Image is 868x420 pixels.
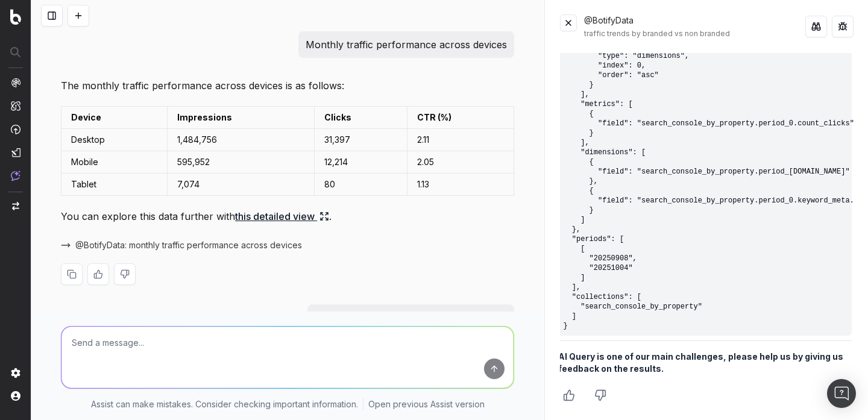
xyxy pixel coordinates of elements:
img: Activation [11,124,20,134]
img: Switch project [12,202,19,210]
p: The monthly traffic performance across devices is as follows: [61,77,514,94]
td: Device [61,107,167,129]
td: 80 [315,174,407,196]
td: Tablet [61,174,167,196]
img: Botify logo [10,9,21,25]
img: Analytics [11,78,20,87]
a: Open previous Assist version [368,398,485,410]
a: this detailed view [235,208,329,225]
button: @BotifyData: monthly traffic performance across devices [61,239,316,251]
td: 12,214 [315,151,407,174]
img: Setting [11,368,20,378]
button: Thumbs up [558,384,580,406]
td: 7,074 [167,174,314,196]
td: 1.13 [407,174,514,196]
p: Traffic trends by branded vs non branded [315,309,507,326]
td: 1,484,756 [167,129,314,151]
b: AI Query is one of our main challenges, please help us by giving us feedback on the results. [558,351,843,374]
td: 595,952 [167,151,314,174]
img: Assist [11,171,20,181]
div: @BotifyData [584,14,805,39]
div: traffic trends by branded vs non branded [584,29,805,39]
p: You can explore this data further with . [61,208,514,225]
p: Monthly traffic performance across devices [306,36,507,53]
img: Studio [11,148,20,157]
img: Intelligence [11,101,20,111]
button: Thumbs down [590,384,611,406]
td: 2.11 [407,129,514,151]
td: CTR (%) [407,107,514,129]
div: Open Intercom Messenger [827,379,856,408]
p: Assist can make mistakes. Consider checking important information. [91,398,358,410]
td: Mobile [61,151,167,174]
img: My account [11,391,20,401]
td: Impressions [167,107,314,129]
pre: { "query": { "sort": [ { "type": "dimensions", "index": 0, "order": "asc" } ], "metrics": [ { "fi... [558,8,852,336]
td: Desktop [61,129,167,151]
td: 31,397 [315,129,407,151]
td: 2.05 [407,151,514,174]
span: @BotifyData: monthly traffic performance across devices [75,239,302,251]
td: Clicks [315,107,407,129]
